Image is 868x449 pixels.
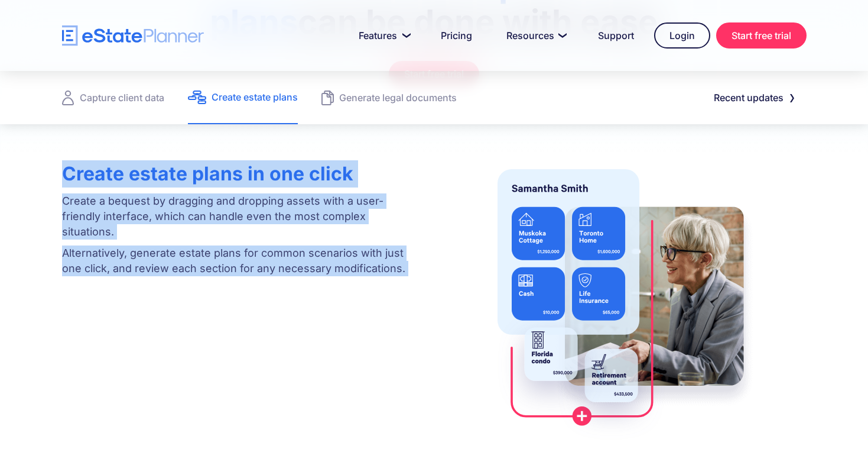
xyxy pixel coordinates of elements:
p: Alternatively, generate estate plans for common scenarios with just one click, and review each se... [62,246,412,276]
p: Create a bequest by dragging and dropping assets with a user-friendly interface, which can handle... [62,193,412,240]
div: Recent updates [714,89,784,106]
a: Features [344,24,421,47]
strong: Create estate plans in one click [62,162,353,185]
a: Support [584,24,648,47]
div: Generate legal documents [339,89,457,106]
a: Capture client data [62,71,164,124]
a: Start free trial [716,22,807,49]
a: home [62,25,204,46]
div: Create estate plans [212,89,298,105]
div: Capture client data [80,89,164,106]
a: Create estate plans [188,71,298,124]
a: Generate legal documents [321,71,457,124]
a: Pricing [427,24,486,47]
a: Resources [492,24,578,47]
a: Recent updates [700,86,807,109]
a: Login [654,22,710,49]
